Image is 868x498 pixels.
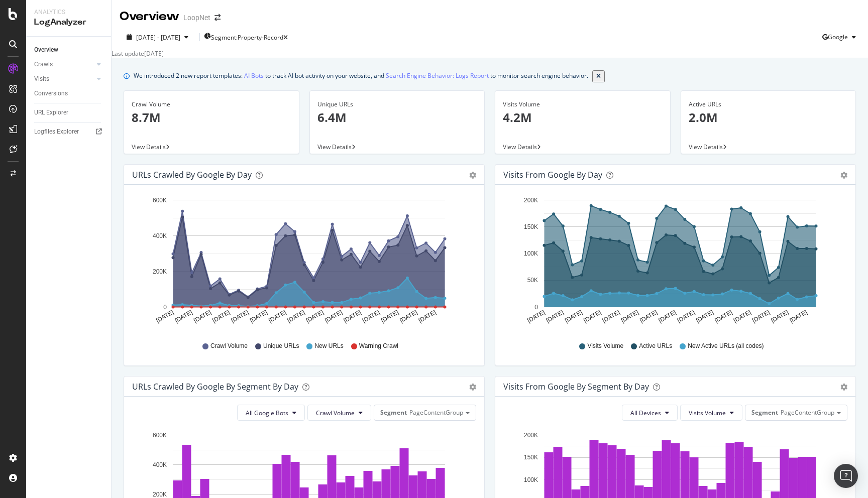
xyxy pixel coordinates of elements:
div: LoopNet [183,13,210,23]
a: AI Bots [244,70,264,81]
text: 400K [153,461,167,468]
text: 0 [534,304,538,311]
text: 600K [153,197,167,204]
a: Overview [34,45,104,55]
button: [DATE] - [DATE] [120,33,195,42]
span: View Details [689,143,723,151]
text: [DATE] [380,309,400,324]
text: [DATE] [342,309,362,324]
text: [DATE] [398,309,418,324]
div: arrow-right-arrow-left [214,14,221,21]
div: gear [469,172,476,179]
span: Unique URLs [263,342,299,350]
div: URL Explorer [34,107,68,118]
div: Visits from Google By Segment By Day [503,382,649,392]
text: [DATE] [230,309,250,324]
p: 2.0M [689,109,848,126]
span: PageContentGroup [781,408,834,417]
a: Crawls [34,59,94,70]
text: [DATE] [545,309,565,324]
button: Google [822,29,860,45]
span: [DATE] - [DATE] [136,33,180,42]
span: Visits Volume [689,409,726,417]
text: 600K [153,432,167,439]
svg: A chart. [132,193,473,332]
span: Warning Crawl [359,342,398,350]
text: [DATE] [620,309,640,324]
span: Active URLs [639,342,672,350]
button: All Devices [622,405,678,421]
span: All Devices [630,409,661,417]
text: [DATE] [267,309,287,324]
div: We introduced 2 new report templates: to track AI bot activity on your website, and to monitor se... [134,70,588,82]
div: Crawls [34,59,53,70]
text: [DATE] [323,309,344,324]
span: PageContentGroup [409,408,463,417]
span: Crawl Volume [210,342,248,350]
text: [DATE] [286,309,306,324]
text: 200K [524,197,538,204]
text: 200K [153,268,167,275]
text: 100K [524,251,538,258]
text: [DATE] [789,309,809,324]
span: View Details [317,143,352,151]
text: [DATE] [526,309,546,324]
text: [DATE] [564,309,584,324]
span: Visits Volume [587,342,623,350]
button: All Google Bots [237,405,305,421]
text: [DATE] [638,309,659,324]
a: Search Engine Behavior: Logs Report [386,70,489,81]
span: Google [828,33,848,41]
a: Logfiles Explorer [34,127,104,137]
text: 100K [524,476,538,483]
span: Crawl Volume [316,409,355,417]
div: Analytics [34,8,103,17]
text: 50K [527,277,538,284]
span: New URLs [314,342,343,350]
p: 4.2M [503,109,663,126]
text: [DATE] [582,309,602,324]
text: [DATE] [732,309,752,324]
text: 150K [524,454,538,461]
text: [DATE] [417,309,438,324]
div: Logfiles Explorer [34,127,79,137]
span: View Details [132,143,166,151]
span: New Active URLs (all codes) [688,342,764,350]
div: Visits [34,74,49,84]
div: Overview [34,45,58,55]
text: [DATE] [192,309,212,324]
text: 200K [524,432,538,439]
div: gear [840,172,847,179]
svg: A chart. [503,193,844,332]
div: Conversions [34,88,68,99]
span: Segment: Property-Record [211,33,283,42]
text: [DATE] [713,309,733,324]
div: Active URLs [689,100,848,109]
a: Conversions [34,88,104,99]
a: Visits [34,74,94,84]
div: gear [469,384,476,391]
div: URLs Crawled by Google By Segment By Day [132,382,298,392]
text: [DATE] [658,309,678,324]
text: [DATE] [361,309,381,324]
div: gear [840,384,847,391]
div: Unique URLs [317,100,477,109]
text: 150K [524,223,538,230]
button: Segment:Property-Record [204,29,288,45]
text: [DATE] [155,309,175,324]
text: [DATE] [695,309,715,324]
div: info banner [124,70,856,82]
p: 6.4M [317,109,477,126]
text: [DATE] [249,309,269,324]
span: View Details [503,143,537,151]
button: Visits Volume [680,405,742,421]
text: [DATE] [770,309,790,324]
div: Crawl Volume [132,100,291,109]
span: Segment [380,408,407,417]
div: Last update [112,49,164,58]
span: Segment [751,408,778,417]
span: All Google Bots [246,409,288,417]
div: Overview [120,8,179,25]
